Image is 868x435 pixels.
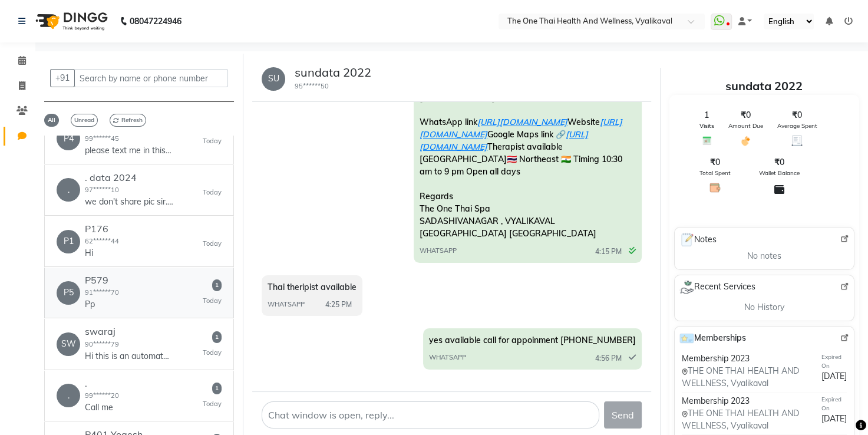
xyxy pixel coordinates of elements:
[679,331,746,345] span: Memberships
[85,401,119,414] p: Call me
[57,281,80,305] div: P5
[262,67,285,91] div: SU
[212,331,222,343] span: 1
[203,399,222,409] small: Today
[85,275,119,286] h6: P579
[203,239,222,249] small: Today
[679,232,717,248] span: Notes
[747,250,781,262] span: No notes
[821,370,847,383] span: [DATE]
[85,326,173,337] h6: swaraj
[777,121,817,130] span: Average Spent
[595,353,622,364] span: 4:56 PM
[682,197,849,219] span: Membership Expired
[792,109,802,121] span: ₹0
[203,187,222,197] small: Today
[85,172,173,183] h6: . data 2024
[682,365,821,390] span: THE ONE THAI HEALTH AND WELLNESS, Vyalikaval
[85,144,173,157] p: please text me in this number 9035690181
[682,395,750,407] span: Membership 2023
[429,352,466,362] span: WHATSAPP
[268,282,357,292] span: Thai theripist available
[791,135,803,146] img: Average Spent Icon
[57,230,80,253] div: P1
[212,279,222,291] span: 1
[682,407,821,432] span: THE ONE THAI HEALTH AND WELLNESS, Vyalikaval
[821,413,847,425] span: [DATE]
[759,169,800,177] span: Wallet Balance
[130,5,181,38] b: 08047224946
[85,378,119,389] h6: .
[74,69,228,87] input: Search by name or phone number
[682,352,750,365] span: Membership 2023
[203,136,222,146] small: Today
[741,109,751,121] span: ₹0
[85,350,173,362] p: ‎Hi this is an automated message : Thank you for your message. Er [PERSON_NAME] is unavailable ri...
[595,246,622,257] span: 4:15 PM
[704,109,709,121] span: 1
[30,5,111,38] img: logo
[110,114,146,127] span: Refresh
[203,296,222,306] small: Today
[699,121,714,130] span: Visits
[709,182,721,193] img: Total Spent Icon
[85,298,119,311] p: Pp
[679,280,755,294] span: Recent Services
[85,223,119,235] h6: P176
[85,196,173,208] p: we don't share pic sir. call for appoinment 9035690181
[744,301,784,314] span: No History
[728,121,763,130] span: Amount Due
[203,348,222,358] small: Today
[57,127,80,150] div: P4
[268,299,305,309] span: WHATSAPP
[57,384,80,407] div: .
[44,114,59,127] span: All
[699,169,731,177] span: Total Spent
[669,77,859,95] div: sundata 2022
[477,117,567,127] a: [URL][DOMAIN_NAME]
[740,135,751,147] img: Amount Due Icon
[710,156,720,169] span: ₹0
[821,353,841,370] span: Expired On
[57,332,80,356] div: SW
[50,69,75,87] button: +91
[85,247,119,259] p: Hi
[57,178,80,202] div: .
[429,335,636,345] span: yes available call for appoinment [PHONE_NUMBER]
[71,114,98,127] span: Unread
[295,65,371,80] h5: sundata 2022
[325,299,352,310] span: 4:25 PM
[420,246,457,256] span: WHATSAPP
[212,383,222,394] span: 1
[821,396,841,412] span: Expired On
[774,156,784,169] span: ₹0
